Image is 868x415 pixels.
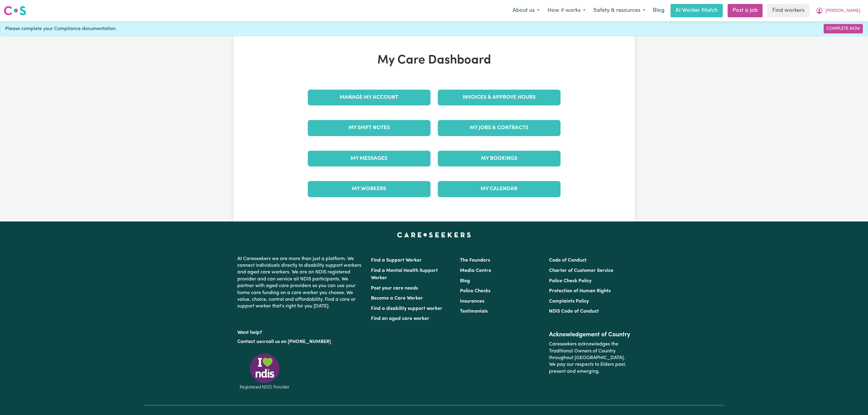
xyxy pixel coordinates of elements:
[825,8,860,14] span: [PERSON_NAME]
[460,289,490,293] a: Police Checks
[460,309,488,314] a: Testimonials
[460,258,490,263] a: The Founders
[237,336,364,348] p: or
[671,4,723,17] a: AI Worker Match
[308,120,431,136] a: My Shift Notes
[460,299,484,304] a: Insurances
[728,4,763,17] a: Post a job
[308,151,431,166] a: My Messages
[308,90,431,105] a: Manage My Account
[812,4,864,17] button: My Account
[371,258,422,263] a: Find a Support Worker
[438,151,561,166] a: My Bookings
[438,181,561,197] a: My Calendar
[371,306,442,311] a: Find a disability support worker
[237,327,364,336] p: Want help?
[308,181,431,197] a: My Workers
[237,339,261,344] a: Contact us
[5,25,117,33] span: Please complete your Compliance documentation.
[438,120,561,136] a: My Jobs & Contracts
[460,279,470,283] a: Blog
[549,309,599,314] a: NDIS Code of Conduct
[237,352,292,390] img: Registered NDIS provider
[649,4,668,17] a: Blog
[509,4,544,17] button: About us
[371,268,438,280] a: Find a Mental Health Support Worker
[371,296,423,301] a: Become a Care Worker
[589,4,649,17] button: Safety & resources
[549,289,611,293] a: Protection of Human Rights
[549,279,592,283] a: Police Check Policy
[844,391,863,410] iframe: Button to launch messaging window, conversation in progress
[237,253,364,312] p: At Careseekers we are more than just a platform. We connect individuals directly to disability su...
[824,24,863,33] a: Complete Now
[397,232,471,237] a: Careseekers home page
[4,4,26,18] a: Careseekers logo
[544,4,589,17] button: How it works
[4,5,26,16] img: Careseekers logo
[549,338,631,377] p: Careseekers acknowledges the Traditional Owners of Country throughout [GEOGRAPHIC_DATA]. We pay o...
[304,53,564,68] h1: My Care Dashboard
[371,316,429,321] a: Find an aged care worker
[460,268,491,273] a: Media Centre
[549,258,587,263] a: Code of Conduct
[371,286,418,291] a: Post your care needs
[549,331,631,338] h2: Acknowledgement of Country
[549,299,589,304] a: Complaints Policy
[767,4,809,17] a: Find workers
[438,90,561,105] a: Invoices & Approve Hours
[549,268,613,273] a: Charter of Customer Service
[266,339,331,344] a: call us on [PHONE_NUMBER]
